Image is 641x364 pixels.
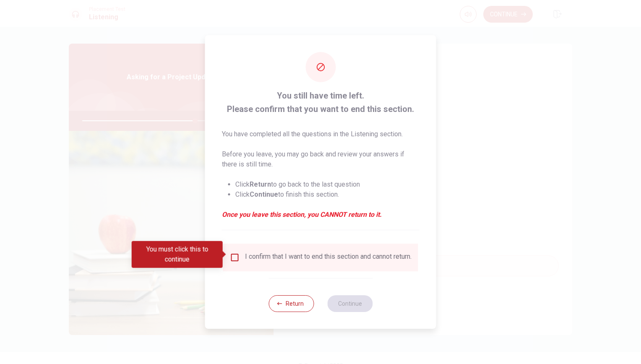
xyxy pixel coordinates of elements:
[268,295,314,312] button: Return
[250,190,278,198] strong: Continue
[250,180,271,188] strong: Return
[132,241,223,268] div: You must click this to continue
[235,190,420,200] li: Click to finish this section.
[245,252,412,263] div: I confirm that I want to end this section and cannot return.
[222,89,420,116] span: You still have time left. Please confirm that you want to end this section.
[230,252,240,263] span: You must click this to continue
[222,210,420,220] em: Once you leave this section, you CANNOT return to it.
[222,129,420,139] p: You have completed all the questions in the Listening section.
[327,295,373,312] button: Continue
[235,179,420,190] li: Click to go back to the last question
[222,149,420,169] p: Before you leave, you may go back and review your answers if there is still time.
